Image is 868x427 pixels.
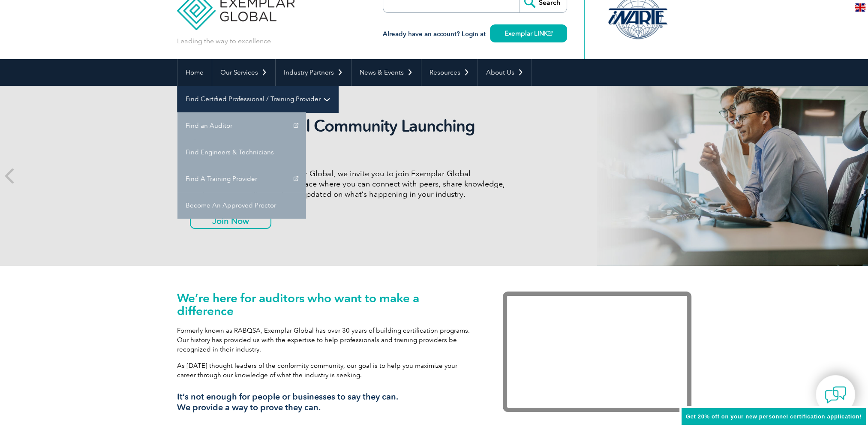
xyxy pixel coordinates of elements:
[686,413,862,420] span: Get 20% off on your new personnel certification application!
[503,292,691,412] iframe: Exemplar Global: Working together to make a difference
[825,384,846,406] img: contact-chat.png
[177,36,271,46] p: Leading the way to excellence
[421,59,478,86] a: Resources
[177,391,477,413] h3: It’s not enough for people or businesses to say they can. We provide a way to prove they can.
[351,59,421,86] a: News & Events
[177,165,306,192] a: Find A Training Provider
[177,112,306,139] a: Find an Auditor
[177,326,477,354] p: Formerly known as RABQSA, Exemplar Global has over 30 years of building certification programs. O...
[177,292,477,317] h1: We’re here for auditors who want to make a difference
[478,59,532,86] a: About Us
[177,139,306,165] a: Find Engineers & Technicians
[190,168,511,199] p: As a valued member of Exemplar Global, we invite you to join Exemplar Global Community—a fun, int...
[548,31,553,36] img: open_square.png
[490,24,567,42] a: Exemplar LINK
[190,116,511,156] h2: Exemplar Global Community Launching Soon
[383,29,567,39] h3: Already have an account? Login at
[177,192,306,219] a: Become An Approved Proctor
[855,3,865,12] img: en
[276,59,351,86] a: Industry Partners
[190,213,271,229] a: Join Now
[177,361,477,380] p: As [DATE] thought leaders of the conformity community, our goal is to help you maximize your care...
[212,59,275,86] a: Our Services
[177,86,338,112] a: Find Certified Professional / Training Provider
[177,59,212,86] a: Home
